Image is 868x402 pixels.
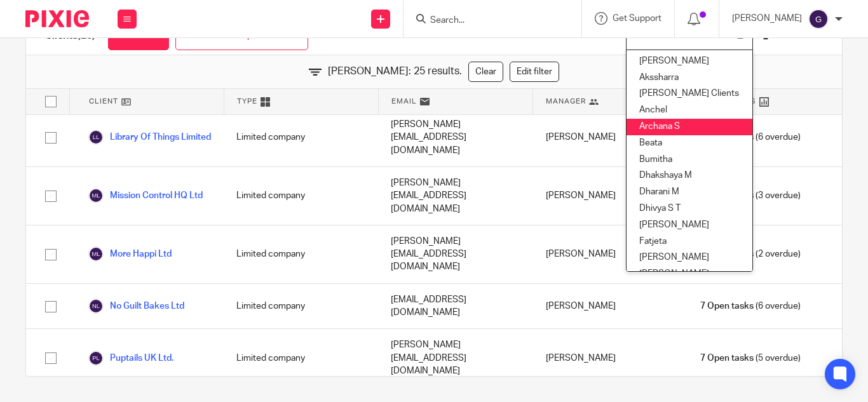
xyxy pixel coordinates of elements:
[224,284,378,329] div: Limited company
[88,298,184,314] a: No Guilt Bakes Ltd
[808,9,829,29] img: svg%3E
[627,250,752,266] li: [PERSON_NAME]
[224,109,378,166] div: Limited company
[39,90,63,114] input: Select all
[627,266,752,283] li: [PERSON_NAME]
[88,130,104,145] img: svg%3E
[89,96,118,107] span: Client
[627,234,752,250] li: Fatjeta
[627,135,752,152] li: Beata
[378,109,532,166] div: [PERSON_NAME][EMAIL_ADDRESS][DOMAIN_NAME]
[378,284,532,329] div: [EMAIL_ADDRESS][DOMAIN_NAME]
[533,284,688,329] div: [PERSON_NAME]
[627,102,752,119] li: Anchel
[700,300,754,312] span: 7 Open tasks
[328,64,462,79] span: [PERSON_NAME]: 25 results.
[88,188,203,203] a: Mission Control HQ Ltd
[533,167,688,225] div: [PERSON_NAME]
[627,201,752,217] li: Dhivya S T
[237,96,257,107] span: Type
[391,96,417,107] span: Email
[533,329,688,387] div: [PERSON_NAME]
[224,167,378,225] div: Limited company
[468,62,503,82] a: Clear
[627,70,752,86] li: Akssharra
[88,351,104,366] img: svg%3E
[627,152,752,168] li: Bumitha
[510,62,559,82] a: Edit filter
[88,246,172,262] a: More Happi Ltd
[732,12,802,25] p: [PERSON_NAME]
[429,15,543,27] input: Search
[700,352,801,365] span: (5 overdue)
[700,300,801,312] span: (6 overdue)
[580,17,823,55] div: View:
[88,246,104,262] img: svg%3E
[378,225,532,283] div: [PERSON_NAME][EMAIL_ADDRESS][DOMAIN_NAME]
[88,298,104,314] img: svg%3E
[224,329,378,387] div: Limited company
[613,14,661,23] span: Get Support
[533,225,688,283] div: [PERSON_NAME]
[627,168,752,184] li: Dhakshaya M
[88,351,173,366] a: Puptails UK Ltd.
[546,96,586,107] span: Manager
[627,119,752,135] li: Archana S
[88,188,104,203] img: svg%3E
[378,167,532,225] div: [PERSON_NAME][EMAIL_ADDRESS][DOMAIN_NAME]
[627,53,752,70] li: [PERSON_NAME]
[88,130,211,145] a: Library Of Things Limited
[627,86,752,102] li: [PERSON_NAME] Clients
[627,217,752,234] li: [PERSON_NAME]
[224,225,378,283] div: Limited company
[700,352,754,365] span: 7 Open tasks
[533,109,688,166] div: [PERSON_NAME]
[378,329,532,387] div: [PERSON_NAME][EMAIL_ADDRESS][DOMAIN_NAME]
[25,10,89,27] img: Pixie
[627,184,752,201] li: Dharani M
[78,30,95,41] span: (25)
